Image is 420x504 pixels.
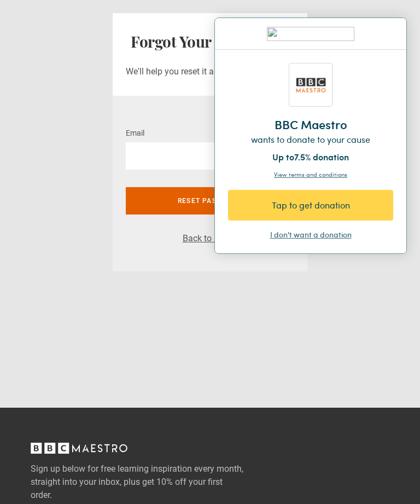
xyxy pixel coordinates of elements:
p: We'll help you reset it and get back on track. [126,65,294,78]
svg: BBC Maestro, back to top [31,443,127,454]
a: Back to Log in [183,233,238,244]
button: Reset password [126,187,294,215]
label: Sign up below for free learning inspiration every month, straight into your inbox, plus get 10% o... [31,462,271,502]
label: Email [126,127,144,140]
a: BBC Maestro, back to top [31,447,127,457]
h2: Forgot Your Password? [126,31,294,52]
